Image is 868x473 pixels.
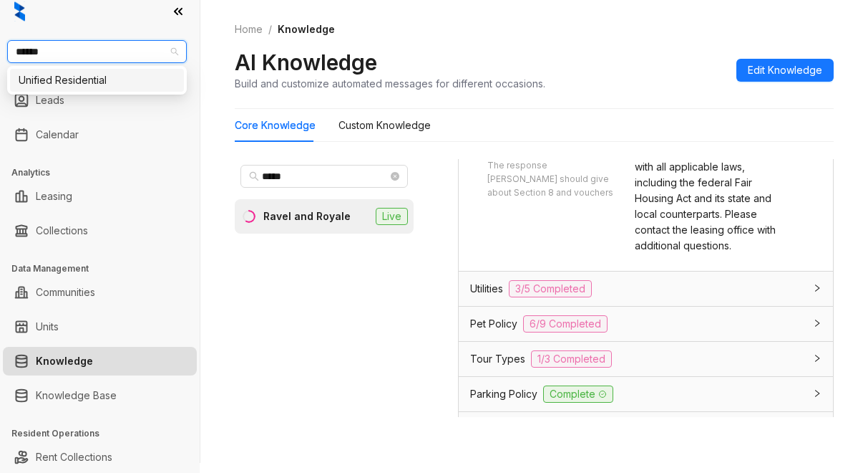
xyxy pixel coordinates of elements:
li: Leads [3,86,197,115]
a: Knowledge Base [36,381,117,410]
span: collapsed [813,284,821,292]
span: 6/9 Completed [523,315,608,333]
div: Build and customize automated messages for different occasions. [235,76,545,91]
li: / [268,21,272,37]
h3: Analytics [11,166,200,179]
a: Leasing [36,182,72,211]
div: Ravel and Royale [263,209,351,224]
li: Communities [3,278,197,307]
span: Pet Policy [470,316,517,332]
span: Edit Knowledge [748,62,822,78]
li: Rent Collections [3,443,197,472]
button: Edit Knowledge [736,59,834,82]
h3: Data Management [11,262,200,275]
div: AmenitiesComplete [459,412,833,446]
div: Tour Types1/3 Completed [459,342,833,376]
span: close-circle [391,172,399,181]
img: logo [14,1,25,21]
span: Utilities [470,281,503,297]
li: Knowledge [3,347,197,376]
span: Tour Types [470,351,525,367]
div: The response [PERSON_NAME] should give about Section 8 and vouchers [487,159,618,200]
span: Knowledge [278,23,335,35]
li: Knowledge Base [3,381,197,410]
span: Live [376,208,408,225]
a: Collections [36,216,88,245]
h2: AI Knowledge [235,49,377,76]
a: Knowledge [36,347,93,376]
span: 1/3 Completed [531,350,612,368]
span: We do business in accordance with all applicable laws, including the federal Fair Housing Act and... [635,145,781,252]
a: Units [36,312,59,341]
a: Communities [36,278,95,307]
li: Leasing [3,182,197,211]
span: Parking Policy [470,386,537,402]
span: collapsed [813,389,821,398]
li: Calendar [3,120,197,149]
span: collapsed [813,354,821,363]
a: Rent Collections [36,443,112,472]
div: Unified Residential [19,72,175,88]
a: Home [232,21,265,37]
div: Utilities3/5 Completed [459,272,833,306]
a: Calendar [36,120,79,149]
div: Core Knowledge [235,118,316,133]
div: Unified Residential [10,69,184,92]
span: collapsed [813,319,821,328]
h3: Resident Operations [11,427,200,440]
div: Pet Policy6/9 Completed [459,307,833,341]
span: 3/5 Completed [509,280,592,297]
div: Parking PolicyComplete [459,377,833,411]
li: Units [3,312,197,341]
li: Collections [3,216,197,245]
span: Complete [543,386,613,403]
span: search [249,171,259,181]
a: Leads [36,86,64,115]
div: Custom Knowledge [338,118,431,133]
